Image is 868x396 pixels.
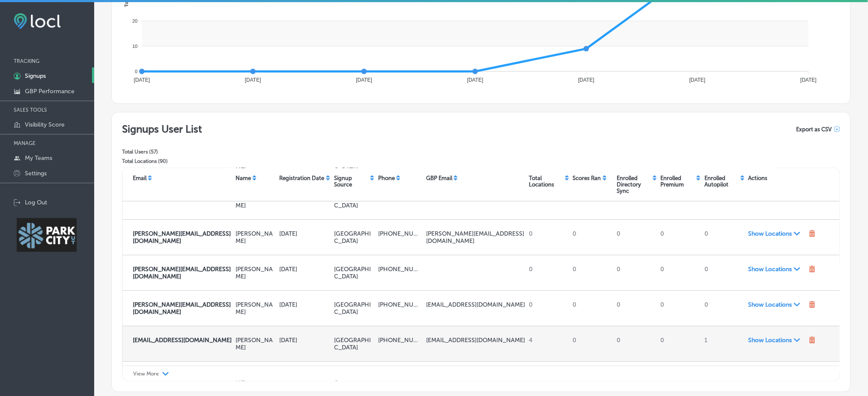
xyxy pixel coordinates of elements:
[280,175,325,181] p: Registration Date
[356,77,373,83] tspan: [DATE]
[701,262,745,284] div: 0
[809,337,816,345] span: Remove user from your referral organization.
[657,191,701,213] div: 1
[701,191,745,213] div: 0
[525,298,570,319] div: 0
[749,266,805,273] span: Show Locations
[801,77,817,83] tspan: [DATE]
[570,191,614,213] div: 0
[133,337,232,344] strong: [EMAIL_ADDRESS][DOMAIN_NAME]
[133,266,232,280] p: laura@itrip.net
[334,195,375,209] p: [GEOGRAPHIC_DATA]
[689,77,706,83] tspan: [DATE]
[661,175,695,188] p: Enrolled Premium
[426,230,525,245] p: rory@peakmedicalpc.com
[467,77,483,83] tspan: [DATE]
[749,175,768,181] p: Actions
[809,301,816,310] span: Remove user from your referral organization.
[796,126,832,133] span: Export as CSV
[657,298,701,319] div: 0
[236,175,251,181] p: Name
[133,266,231,280] strong: [PERSON_NAME][EMAIL_ADDRESS][DOMAIN_NAME]
[25,72,46,80] p: Signups
[529,175,564,188] p: Total Locations
[133,230,232,245] p: rory@peakmedicalpc.com
[25,199,47,206] p: Log Out
[334,337,375,351] p: [GEOGRAPHIC_DATA]
[570,298,614,319] div: 0
[25,154,52,162] p: My Teams
[280,230,331,237] p: [DATE]
[749,337,805,344] span: Show Locations
[657,227,701,248] div: 0
[133,337,232,344] p: hello@pcadventurelodging.com
[334,301,375,316] p: [GEOGRAPHIC_DATA]
[134,77,150,83] tspan: [DATE]
[17,218,77,252] img: Park City
[334,266,375,280] p: [GEOGRAPHIC_DATA]
[245,77,261,83] tspan: [DATE]
[236,230,276,245] p: Rory Swensen
[236,301,276,316] p: Adam Cole
[236,337,276,351] p: Autumn Jennings
[749,230,805,237] span: Show Locations
[378,230,423,237] p: [PHONE_NUMBER]
[280,337,331,344] p: [DATE]
[426,175,452,181] p: GBP Email
[133,175,146,181] p: Email
[749,301,805,308] span: Show Locations
[378,175,395,181] p: Phone
[573,175,601,181] p: Scores Ran
[132,44,137,49] tspan: 10
[570,227,614,248] div: 0
[525,191,570,213] div: 1
[613,333,657,355] div: 0
[236,195,276,209] p: Diane Newland
[135,69,137,74] tspan: 0
[426,337,525,344] p: hello@pcadventurelodging.com
[701,227,745,248] div: 0
[701,298,745,319] div: 0
[525,227,570,248] div: 0
[280,266,331,273] p: [DATE]
[133,230,231,245] strong: [PERSON_NAME][EMAIL_ADDRESS][DOMAIN_NAME]
[579,77,595,83] tspan: [DATE]
[236,266,276,280] p: Laura Williams
[25,88,75,95] p: GBP Performance
[613,262,657,284] div: 0
[122,158,202,164] p: Total Locations ( 90 )
[809,230,816,239] span: Remove user from your referral organization.
[25,170,47,177] p: Settings
[613,191,657,213] div: 0
[378,337,423,344] p: [PHONE_NUMBER]
[704,175,739,188] p: Enrolled Autopilot
[701,333,745,355] div: 1
[657,262,701,284] div: 0
[334,175,369,188] p: Signup Source
[809,266,816,274] span: Remove user from your referral organization.
[133,301,232,316] p: adamcole@colesport.com
[426,301,525,308] p: adamcole11@gmail.com
[525,333,570,355] div: 4
[133,371,159,377] p: View More
[617,175,651,194] p: Enrolled Directory Sync
[570,333,614,355] div: 0
[334,230,375,245] p: [GEOGRAPHIC_DATA]
[613,227,657,248] div: 0
[25,121,65,128] p: Visibility Score
[525,262,570,284] div: 0
[14,13,61,29] img: fda3e92497d09a02dc62c9cd864e3231.png
[280,301,331,308] p: [DATE]
[122,123,202,135] h2: Signups User List
[657,333,701,355] div: 0
[378,266,423,273] p: [PHONE_NUMBER]
[378,301,423,308] p: [PHONE_NUMBER]
[133,301,231,316] strong: [PERSON_NAME][EMAIL_ADDRESS][DOMAIN_NAME]
[613,298,657,319] div: 0
[132,18,137,24] tspan: 20
[570,262,614,284] div: 0
[122,149,202,155] p: Total Users ( 57 )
